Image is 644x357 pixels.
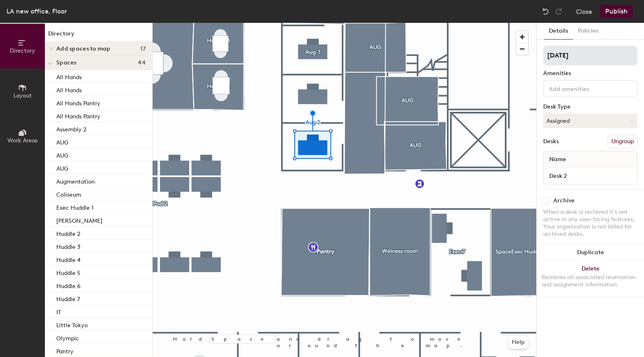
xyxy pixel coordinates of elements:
div: Removes all associated reservation and assignment information [542,274,639,288]
span: Directory [10,47,35,54]
p: All Hands Pantry [56,98,100,107]
div: When a desk is archived it's not active in any user-facing features. Your organization is not bil... [543,208,637,238]
div: Desks [543,138,559,145]
button: Details [544,23,573,40]
p: Assembly 2 [56,124,87,133]
p: AUG [56,150,68,159]
span: 17 [140,46,146,52]
p: AUG [56,137,68,146]
h1: Directory [45,29,152,42]
button: Ungroup [608,135,637,149]
span: 44 [138,60,146,66]
p: Huddle 4 [56,254,80,264]
button: Publish [600,5,633,18]
span: Layout [13,92,32,99]
p: All Hands [56,71,82,81]
p: IT [56,306,61,316]
button: Help [509,336,528,349]
p: [PERSON_NAME] [56,215,102,224]
img: Undo [542,7,550,16]
p: Augmentation [56,176,95,185]
p: Coliseum [56,189,81,198]
button: Close [576,5,592,18]
p: Huddle 3 [56,241,80,251]
span: Add spaces to map [56,46,111,52]
p: Pantry [56,346,73,355]
button: Assigned [543,113,637,128]
input: Unnamed desk [545,170,635,182]
span: Spaces [56,60,77,66]
button: DeleteRemoves all associated reservation and assignment information [537,261,644,297]
div: Archive [553,197,575,204]
p: All Hands [56,84,82,94]
span: Work Areas [7,137,38,144]
p: Huddle 6 [56,280,80,290]
p: Huddle 7 [56,293,80,303]
button: Policies [573,23,603,40]
img: Redo [555,7,563,16]
p: Olympic [56,333,79,342]
p: Little Tokyo [56,319,88,329]
span: Name [545,152,570,167]
input: Add amenities [547,83,621,93]
p: AUG [56,163,68,172]
button: Duplicate [537,244,644,261]
p: All Hands Pantry [56,111,100,120]
p: Exec Huddle 1 [56,202,93,211]
div: Desk Type [543,104,637,110]
div: LA new office, Floor [7,6,67,16]
p: Huddle 5 [56,267,80,277]
div: Amenities [543,70,637,77]
p: Huddle 2 [56,228,80,237]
